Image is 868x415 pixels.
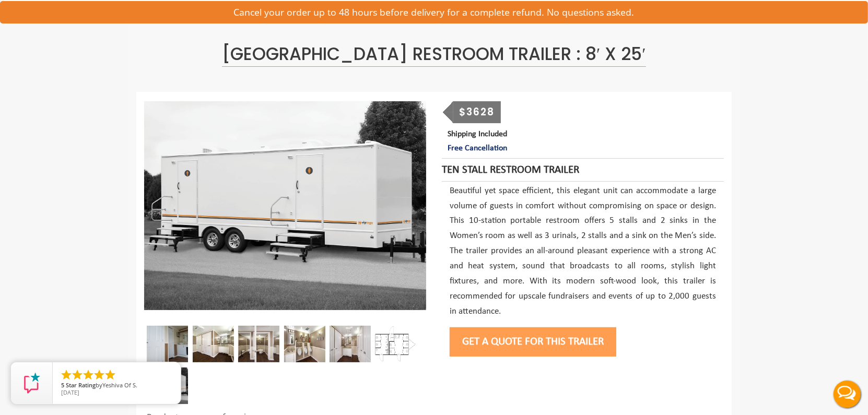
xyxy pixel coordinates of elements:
[826,373,868,415] button: Live Chat
[104,369,116,381] li: 
[66,381,96,389] span: Star Rating
[450,336,616,347] a: Get a Quote for this Trailer
[144,101,426,310] img: A front view of trailer booth with ten restrooms, and two doors with male and female sign on them
[71,369,84,381] li: 
[284,326,325,362] img: Inside of a restroom trailer with three urinals, a sink and a mirror
[375,326,416,362] img: Floor Plan of 10 station restroom with sink and toilet
[61,388,79,396] span: [DATE]
[453,101,501,123] div: $3628
[450,327,616,357] button: Get a Quote for this Trailer
[21,373,42,394] img: Review Rating
[93,369,105,381] li: 
[102,381,137,389] span: Yeshiva Of S.
[222,42,646,67] span: [GEOGRAPHIC_DATA] Restroom Trailer : 8′ x 25′
[147,326,188,362] img: Inside view of a small portion of a restroom trailer station with doors, mirror and a sink
[442,164,716,176] h4: Ten Stall Restroom Trailer
[238,326,279,362] img: Inside look of two station restroom trailer where stalls are placed
[448,127,724,156] p: Shipping Included
[448,144,507,152] span: Free Cancellation
[82,369,95,381] li: 
[60,369,73,381] li: 
[61,382,172,389] span: by
[450,184,716,319] p: Beautiful yet space efficient, this elegant unit can accommodate a large volume of guests in comf...
[330,326,371,362] img: Inside view of a five station restroom trailer with two sinks and a wooden floor
[61,381,64,389] span: 5
[193,326,234,362] img: Restroom interior with two closed doors and a sink with mirror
